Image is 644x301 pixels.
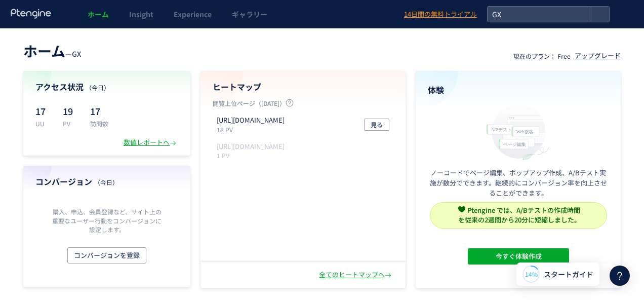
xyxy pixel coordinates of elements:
span: （今日） [86,83,110,92]
span: Ptengine では、A/Bテストの作成時間 を従来の2週間から20分に短縮しました。 [458,205,581,224]
div: アップグレード [575,51,621,61]
p: PV [63,119,78,128]
span: 14% [525,270,538,278]
p: 18 PV [217,125,289,134]
span: 今すぐ体験作成 [495,248,541,265]
p: UU [35,119,51,128]
span: GX [489,7,579,22]
span: ホーム [23,41,65,61]
p: 閲覧上位ページ（[DATE]） [213,99,393,111]
h4: アクセス状況 [35,81,178,93]
p: 訪問数 [90,119,108,128]
span: ギャラリー [232,9,267,19]
span: ホーム [88,9,109,19]
img: home_experience_onbo_jp-C5-EgdA0.svg [481,102,555,161]
a: 14日間の無料トライアル [394,10,477,19]
p: 1 PV [217,151,289,160]
button: 今すぐ体験作成 [468,248,569,265]
h4: ヒートマップ [213,81,393,93]
p: https://ecolume.biprogy-gx.com [217,116,285,125]
span: コンバージョンを登録 [74,247,140,264]
p: 購入、申込、会員登録など、サイト上の重要なユーザー行動をコンバージョンに設定します。 [50,207,164,233]
span: 見る [371,119,383,131]
span: Experience [174,9,212,19]
p: ノーコードでページ編集、ポップアップ作成、A/Bテスト実施が数分でできます。継続的にコンバージョン率を向上させることができます。 [428,168,609,198]
span: 14日間の無料トライアル [404,10,477,19]
p: https://ecolume.biprogy-gx.com/about [217,142,285,152]
div: — [23,41,81,61]
span: Insight [129,9,153,19]
p: 19 [63,103,78,119]
p: 現在のプラン： Free [513,52,571,60]
h4: 体験 [428,84,609,96]
h4: コンバージョン [35,176,178,187]
span: スタートガイド [544,269,593,280]
img: svg+xml,%3c [458,206,465,213]
div: 全てのヒートマップへ [319,270,393,280]
p: 17 [90,103,108,119]
p: 17 [35,103,51,119]
span: GX [72,49,81,59]
span: （今日） [94,178,118,186]
div: 数値レポートへ [124,138,178,147]
button: コンバージョンを登録 [67,247,146,264]
button: 見る [364,119,389,131]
